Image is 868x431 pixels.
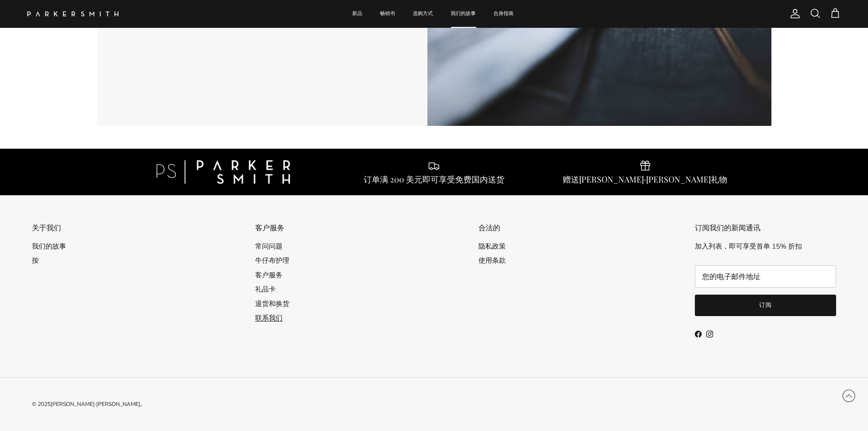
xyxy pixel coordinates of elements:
[478,242,506,251] a: 隐私政策
[255,299,289,308] a: 退货和换货
[493,10,514,17] font: 合身指南
[469,223,515,345] div: 次要
[695,223,760,232] font: 订阅我们的新闻通讯
[255,313,282,322] a: 联系我们
[695,265,836,288] input: 电子邮件
[140,400,146,408] font: 。
[478,256,506,265] a: 使用条款
[23,223,75,345] div: 次要
[451,10,476,17] font: 我们的故事
[27,11,118,16] img: 帕克·史密斯
[255,285,276,294] a: 礼品卡
[478,223,500,232] font: 合法的
[246,223,298,345] div: 次要
[364,173,504,185] font: 订单满 200 美元即可享受免费国内送货
[32,242,66,251] a: 我们的故事
[786,8,801,19] a: 帐户
[842,389,856,403] svg: 滚动到顶部
[255,242,282,251] a: 常问问题
[695,242,802,251] font: 加入列表，即可享受首单 15% 折扣
[352,10,362,17] font: 新品
[413,10,433,17] font: 选购方式
[695,295,836,316] button: 订阅
[759,301,772,310] font: 订阅
[32,223,61,232] font: 关于我们
[563,173,727,185] font: 赠送[PERSON_NAME]·[PERSON_NAME]礼物
[380,10,395,17] font: 畅销书
[255,270,282,280] a: 客户服务
[32,400,51,408] font: © 2025
[51,400,140,408] a: [PERSON_NAME]·[PERSON_NAME]
[32,256,39,265] a: 按
[255,223,284,232] font: 客户服务
[255,256,289,265] a: 牛仔布护理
